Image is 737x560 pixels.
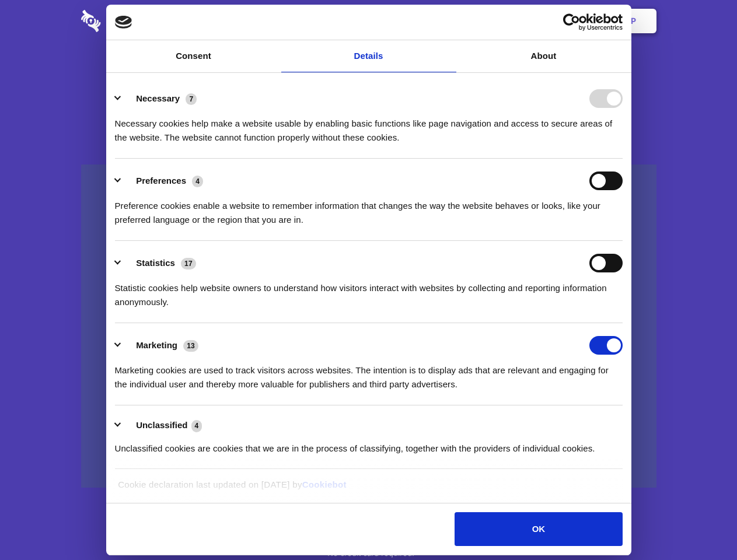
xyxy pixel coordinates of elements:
h1: Eliminate Slack Data Loss. [81,52,656,94]
img: logo-wordmark-white-trans-d4663122ce5f474addd5e946df7df03e33cb6a1c49d2221995e7729f52c070b2.svg [81,10,181,32]
a: Contact [473,3,527,39]
a: Details [281,40,456,72]
span: 4 [192,176,203,187]
label: Preferences [136,176,186,185]
a: Login [529,3,580,39]
span: 7 [186,93,197,105]
div: Statistic cookies help website owners to understand how visitors interact with websites by collec... [115,272,623,309]
img: logo [115,16,132,29]
button: Preferences (4) [115,171,211,190]
div: Cookie declaration last updated on [DATE] by [109,478,628,501]
button: Statistics (17) [115,254,204,272]
a: Pricing [343,3,393,39]
iframe: Drift Widget Chat Controller [679,502,723,546]
div: Unclassified cookies are cookies that we are in the process of classifying, together with the pro... [115,433,623,456]
div: Necessary cookies help make a website usable by enabling basic functions like page navigation and... [115,108,623,145]
span: 13 [183,340,198,352]
label: Statistics [136,258,175,268]
a: Cookiebot [302,480,347,489]
div: Preference cookies enable a website to remember information that changes the way the website beha... [115,190,623,227]
label: Necessary [136,93,180,103]
a: About [456,40,631,72]
span: 17 [181,258,196,269]
label: Marketing [136,340,177,350]
button: OK [455,512,622,546]
a: Consent [106,40,281,72]
h4: Auto-redaction of sensitive data, encrypted data sharing and self-destructing private chats. Shar... [81,106,656,145]
a: Wistia video thumbnail [81,164,656,488]
button: Marketing (13) [115,336,206,355]
div: Marketing cookies are used to track visitors across websites. The intention is to display ads tha... [115,355,623,391]
a: Usercentrics Cookiebot - opens in a new window [521,13,623,31]
button: Unclassified (4) [115,418,209,433]
button: Necessary (7) [115,89,204,108]
span: 4 [191,420,202,432]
